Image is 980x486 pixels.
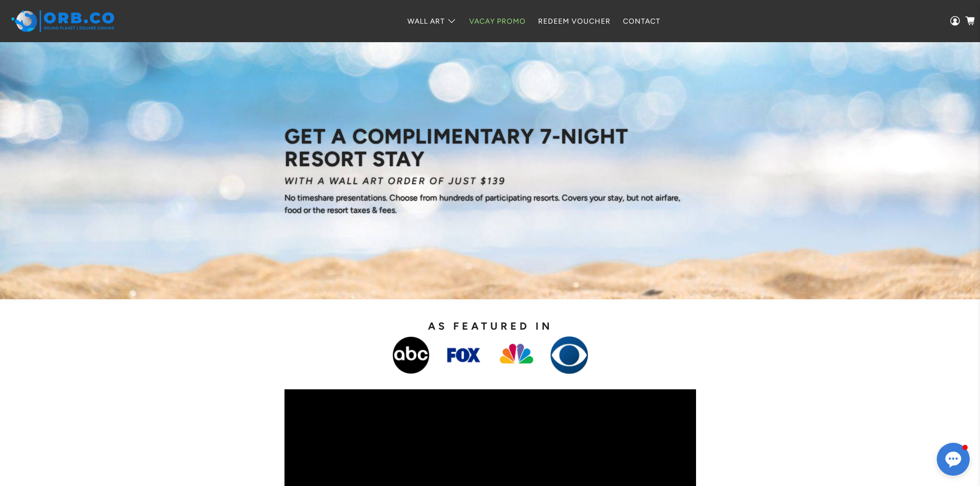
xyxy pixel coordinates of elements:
[284,193,681,215] span: No timeshare presentations. Choose from hundreds of participating resorts. Covers your stay, but ...
[284,175,506,187] i: WITH A WALL ART ORDER OF JUST $139
[401,8,463,35] a: Wall Art
[532,8,617,35] a: Redeem Voucher
[617,8,667,35] a: Contact
[463,8,532,35] a: Vacay Promo
[937,443,970,476] button: Open chat window
[248,320,732,332] h2: AS FEATURED IN
[284,125,696,170] h1: GET A COMPLIMENTARY 7-NIGHT RESORT STAY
